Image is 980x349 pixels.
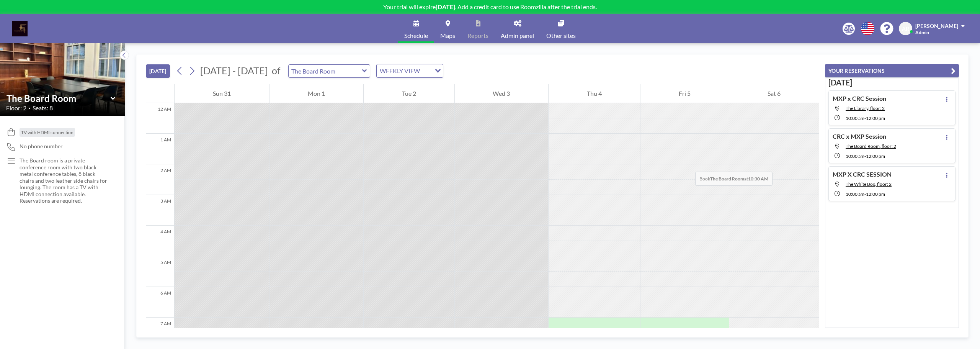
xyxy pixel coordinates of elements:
[846,115,864,121] span: 10:00 AM
[269,84,363,103] div: Mon 1
[501,33,534,39] span: Admin panel
[146,103,174,134] div: 12 AM
[146,256,174,287] div: 5 AM
[902,25,909,32] span: AR
[146,64,170,78] button: [DATE]
[549,84,640,103] div: Thu 4
[455,84,549,103] div: Wed 3
[146,164,174,195] div: 2 AM
[20,143,63,150] span: No phone number
[833,133,886,140] h4: CRC x MXP Session
[378,66,421,76] span: WEEKLY VIEW
[828,78,955,87] h3: [DATE]
[20,157,109,204] p: The Board room is a private conference room with two black metal conference tables, 8 black chair...
[866,191,885,197] span: 12:00 PM
[546,33,576,39] span: Other sites
[6,104,26,112] span: Floor: 2
[200,65,268,76] span: [DATE] - [DATE]
[272,65,280,77] span: of
[846,153,864,159] span: 10:00 AM
[28,106,31,111] span: •
[404,33,428,39] span: Schedule
[846,105,885,111] span: The Library, floor: 2
[21,129,73,135] span: TV with HDMI connection
[915,23,958,29] span: [PERSON_NAME]
[846,191,864,197] span: 10:00 AM
[864,153,866,159] span: -
[748,176,768,182] b: 10:30 AM
[422,66,430,76] input: Search for option
[729,84,819,103] div: Sat 6
[377,64,443,77] div: Search for option
[915,29,929,35] span: Admin
[289,65,362,77] input: The Board Room
[146,226,174,256] div: 4 AM
[12,21,28,36] img: organization-logo
[146,287,174,318] div: 6 AM
[398,14,434,43] a: Schedule
[640,84,729,103] div: Fri 5
[175,84,269,103] div: Sun 31
[846,143,896,149] span: The Board Room, floor: 2
[695,172,773,186] span: Book at
[540,14,582,43] a: Other sites
[864,191,866,197] span: -
[825,64,959,77] button: YOUR RESERVATIONS
[461,14,495,43] a: Reports
[434,14,461,43] a: Maps
[146,195,174,226] div: 3 AM
[710,176,744,182] b: The Board Room
[146,318,174,348] div: 7 AM
[33,104,53,112] span: Seats: 8
[833,95,886,102] h4: MXP x CRC Session
[7,93,111,104] input: The Board Room
[440,33,455,39] span: Maps
[436,3,455,10] b: [DATE]
[467,33,488,39] span: Reports
[146,134,174,164] div: 1 AM
[864,115,866,121] span: -
[495,14,540,43] a: Admin panel
[833,170,892,178] h4: MXP X CRC SESSION
[364,84,454,103] div: Tue 2
[866,115,885,121] span: 12:00 PM
[866,153,885,159] span: 12:00 PM
[846,181,892,187] span: The White Box, floor: 2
